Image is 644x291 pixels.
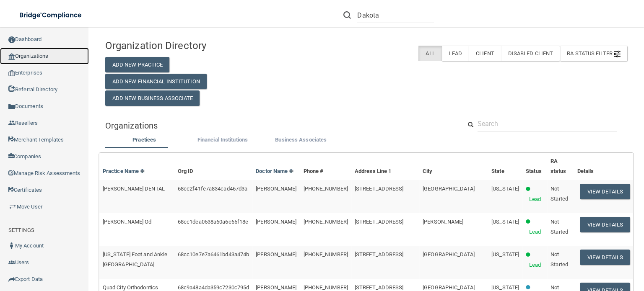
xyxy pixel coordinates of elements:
[491,251,519,258] span: [US_STATE]
[262,135,340,147] li: Business Associate
[105,121,449,130] h5: Organizations
[567,50,621,57] span: RA Status Filter
[442,46,469,61] label: Lead
[174,153,252,180] th: Org ID
[103,185,165,192] span: [PERSON_NAME] DENTAL
[478,116,617,131] input: Search
[423,251,475,258] span: [GEOGRAPHIC_DATA]
[469,46,501,61] label: Client
[551,185,568,202] span: Not Started
[256,219,296,225] span: [PERSON_NAME]
[529,227,541,237] p: Lead
[8,70,15,76] img: enterprise.0d942306.png
[178,251,249,258] span: 68cc10e7e7a6461bd43a474b
[355,284,404,291] span: [STREET_ADDRESS]
[256,168,293,174] a: Doctor Name
[8,53,15,60] img: organization-icon.f8decf85.png
[8,242,15,249] img: ic_user_dark.df1a06c3.png
[355,219,404,225] span: [STREET_ADDRESS]
[522,153,547,180] th: Status
[304,284,348,291] span: [PHONE_NUMBER]
[103,168,145,174] a: Practice Name
[105,40,271,51] h4: Organization Directory
[13,7,90,24] img: bridge_compliance_login_screen.278c3ca4.svg
[488,153,522,180] th: State
[580,217,630,232] button: View Details
[547,153,574,180] th: RA status
[8,36,15,43] img: ic_dashboard_dark.d01f4a41.png
[491,219,519,225] span: [US_STATE]
[580,184,630,199] button: View Details
[418,46,441,61] label: All
[304,251,348,258] span: [PHONE_NUMBER]
[178,185,247,192] span: 68cc2f41fe7a834cad467d3a
[178,219,248,225] span: 68cc1dea0538a60a6e65f18e
[355,185,404,192] span: [STREET_ADDRESS]
[275,136,327,143] span: Business Associates
[357,8,434,23] input: Search
[103,251,168,268] span: [US_STATE] Foot and Ankle [GEOGRAPHIC_DATA]
[105,57,170,72] button: Add New Practice
[256,251,296,258] span: [PERSON_NAME]
[529,194,541,204] p: Lead
[8,120,15,126] img: ic_reseller.de258add.png
[423,284,475,291] span: [GEOGRAPHIC_DATA]
[423,219,463,225] span: [PERSON_NAME]
[529,260,541,270] p: Lead
[109,135,179,145] label: Practices
[103,219,152,225] span: [PERSON_NAME] Od
[132,136,156,143] span: Practices
[343,11,351,19] img: ic-search.3b580494.png
[8,259,15,266] img: icon-users.e205127d.png
[351,153,419,180] th: Address Line 1
[300,153,351,180] th: Phone #
[8,203,17,211] img: briefcase.64adab9b.png
[105,135,184,147] li: Practices
[304,185,348,192] span: [PHONE_NUMBER]
[501,46,560,61] label: Disabled Client
[8,103,15,110] img: icon-documents.8dae5593.png
[256,284,296,291] span: [PERSON_NAME]
[491,284,519,291] span: [US_STATE]
[304,219,348,225] span: [PHONE_NUMBER]
[266,135,336,145] label: Business Associates
[103,284,158,291] span: Quad City Orthodontics
[256,185,296,192] span: [PERSON_NAME]
[491,185,519,192] span: [US_STATE]
[551,251,568,268] span: Not Started
[551,219,568,235] span: Not Started
[8,225,34,235] label: SETTINGS
[574,153,633,180] th: Details
[188,135,258,145] label: Financial Institutions
[8,276,15,283] img: icon-export.b9366987.png
[419,153,488,180] th: City
[105,90,200,106] button: Add New Business Associate
[614,51,621,57] img: icon-filter@2x.21656d0b.png
[184,135,262,147] li: Financial Institutions
[178,284,249,291] span: 68c9a48a4da359c7230c795d
[105,74,207,89] button: Add New Financial Institution
[423,185,475,192] span: [GEOGRAPHIC_DATA]
[580,250,630,265] button: View Details
[355,251,404,258] span: [STREET_ADDRESS]
[197,136,248,143] span: Financial Institutions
